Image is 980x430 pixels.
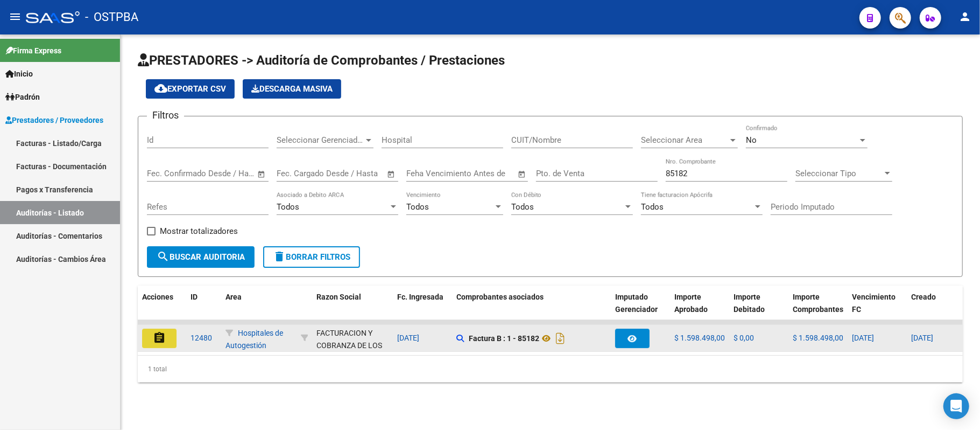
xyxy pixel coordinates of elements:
datatable-header-cell: Fc. Ingresada [393,286,452,333]
input: Fecha inicio [147,169,191,178]
datatable-header-cell: Comprobantes asociados [452,286,611,333]
datatable-header-cell: Acciones [138,286,186,333]
strong: Factura B : 1 - 85182 [469,334,539,343]
mat-icon: search [157,250,170,263]
span: Importe Comprobantes [793,293,843,314]
i: Descargar documento [553,330,567,347]
button: Open calendar [256,168,268,181]
span: Importe Debitado [734,293,765,314]
span: [DATE] [852,334,874,342]
app-download-masive: Descarga masiva de comprobantes (adjuntos) [243,79,341,99]
span: Seleccionar Area [641,135,728,145]
datatable-header-cell: Razon Social [312,286,393,333]
span: 12480 [191,334,212,342]
button: Exportar CSV [146,79,235,99]
datatable-header-cell: Importe Aprobado [670,286,729,333]
span: [DATE] [911,334,933,342]
datatable-header-cell: Importe Debitado [729,286,788,333]
input: Fecha fin [200,169,252,178]
div: - 30715497456 [316,327,389,350]
span: Fc. Ingresada [397,293,443,301]
span: Prestadores / Proveedores [5,114,103,126]
span: Comprobantes asociados [456,293,544,301]
span: Seleccionar Gerenciador [277,135,364,145]
span: Acciones [142,293,173,301]
span: $ 1.598.498,00 [793,334,843,342]
button: Borrar Filtros [263,246,360,268]
datatable-header-cell: Importe Comprobantes [788,286,848,333]
span: $ 1.598.498,00 [674,334,725,342]
datatable-header-cell: ID [186,286,221,333]
span: Padrón [5,91,40,103]
button: Open calendar [385,168,398,181]
mat-icon: assignment [153,331,166,344]
span: No [746,135,757,145]
span: Todos [641,202,664,212]
span: $ 0,00 [734,334,754,342]
span: Exportar CSV [154,84,226,94]
mat-icon: delete [273,250,286,263]
datatable-header-cell: Area [221,286,297,333]
span: Descarga Masiva [251,84,333,94]
button: Descarga Masiva [243,79,341,99]
span: Buscar Auditoria [157,252,245,262]
span: Inicio [5,68,33,80]
span: [DATE] [397,334,419,342]
h3: Filtros [147,108,184,123]
span: Firma Express [5,45,61,57]
span: ID [191,293,198,301]
span: Seleccionar Tipo [795,169,883,178]
div: Open Intercom Messenger [943,393,969,419]
datatable-header-cell: Vencimiento FC [848,286,907,333]
span: Area [225,293,242,301]
span: Hospitales de Autogestión [225,329,283,350]
input: Fecha fin [330,169,382,178]
mat-icon: cloud_download [154,82,167,95]
button: Buscar Auditoria [147,246,255,268]
span: Vencimiento FC [852,293,896,314]
span: - OSTPBA [85,5,138,29]
mat-icon: person [958,10,971,23]
div: FACTURACION Y COBRANZA DE LOS EFECTORES PUBLICOS S.E. [316,327,389,376]
mat-icon: menu [9,10,22,23]
input: Fecha inicio [277,169,320,178]
datatable-header-cell: Imputado Gerenciador [611,286,670,333]
datatable-header-cell: Creado [907,286,966,333]
span: Mostrar totalizadores [160,225,238,238]
span: Imputado Gerenciador [615,293,658,314]
span: Importe Aprobado [674,293,708,314]
span: Razon Social [316,293,361,301]
span: Todos [277,202,299,212]
span: PRESTADORES -> Auditoría de Comprobantes / Prestaciones [138,53,505,68]
span: Creado [911,293,936,301]
span: Borrar Filtros [273,252,350,262]
span: Todos [511,202,534,212]
span: Todos [406,202,429,212]
button: Open calendar [516,168,528,181]
div: 1 total [138,356,963,383]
